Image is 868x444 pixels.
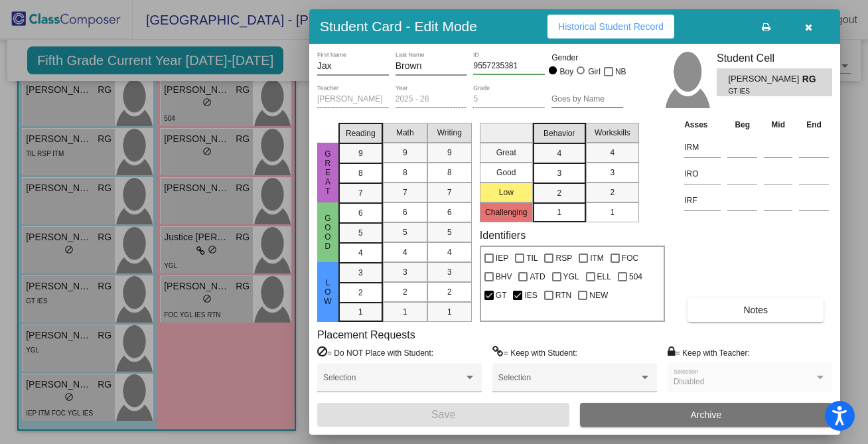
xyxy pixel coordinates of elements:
[447,286,452,298] span: 2
[403,147,407,159] span: 9
[317,346,433,359] label: = Do NOT Place with Student:
[447,147,452,159] span: 9
[691,409,722,420] span: Archive
[743,305,768,315] span: Notes
[358,247,363,259] span: 4
[557,147,561,159] span: 4
[557,187,561,199] span: 2
[496,269,512,285] span: BHV
[760,117,796,132] th: Mid
[322,214,334,251] span: Good
[317,95,389,104] input: teacher
[590,250,604,266] span: ITM
[403,306,407,318] span: 1
[396,95,467,104] input: year
[403,246,407,258] span: 4
[358,227,363,239] span: 5
[589,287,608,303] span: NEW
[684,164,721,184] input: assessment
[558,21,664,32] span: Historical Student Record
[358,187,363,199] span: 7
[687,298,824,322] button: Notes
[629,269,642,285] span: 504
[317,403,569,427] button: Save
[622,250,638,266] span: FOC
[358,287,363,299] span: 2
[358,267,363,279] span: 3
[358,306,363,318] span: 1
[530,269,545,285] span: ATD
[610,186,615,198] span: 2
[358,167,363,179] span: 8
[403,266,407,278] span: 3
[447,226,452,238] span: 5
[403,286,407,298] span: 2
[447,246,452,258] span: 4
[724,117,760,132] th: Beg
[580,403,832,427] button: Archive
[557,206,561,218] span: 1
[610,206,615,218] span: 1
[559,66,574,78] div: Boy
[317,329,415,341] label: Placement Requests
[403,226,407,238] span: 5
[717,52,832,64] h3: Student Cell
[496,287,507,303] span: GT
[587,66,601,78] div: Girl
[403,167,407,179] span: 8
[684,190,721,210] input: assessment
[403,186,407,198] span: 7
[684,137,721,157] input: assessment
[610,147,615,159] span: 4
[358,147,363,159] span: 9
[322,278,334,306] span: Low
[597,269,611,285] span: ELL
[431,409,455,420] span: Save
[437,127,462,139] span: Writing
[563,269,579,285] span: YGL
[447,167,452,179] span: 8
[447,186,452,198] span: 7
[524,287,537,303] span: IES
[492,346,577,359] label: = Keep with Student:
[447,206,452,218] span: 6
[547,15,674,38] button: Historical Student Record
[543,127,575,139] span: Behavior
[595,127,630,139] span: Workskills
[320,18,477,35] h3: Student Card - Edit Mode
[396,127,414,139] span: Math
[447,306,452,318] span: 1
[358,207,363,219] span: 6
[447,266,452,278] span: 3
[610,167,615,179] span: 3
[796,117,832,132] th: End
[615,64,626,80] span: NB
[802,72,821,86] span: RG
[480,229,526,242] label: Identifiers
[681,117,724,132] th: Asses
[496,250,508,266] span: IEP
[728,72,802,86] span: [PERSON_NAME]
[668,346,750,359] label: = Keep with Teacher:
[473,95,545,104] input: grade
[473,62,545,71] input: Enter ID
[403,206,407,218] span: 6
[551,52,623,64] mat-label: Gender
[728,86,792,96] span: GT IES
[555,287,571,303] span: RTN
[322,149,334,196] span: Great
[555,250,572,266] span: RSP
[526,250,538,266] span: TIL
[346,127,376,139] span: Reading
[674,377,705,386] span: Disabled
[557,167,561,179] span: 3
[551,95,623,104] input: goes by name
